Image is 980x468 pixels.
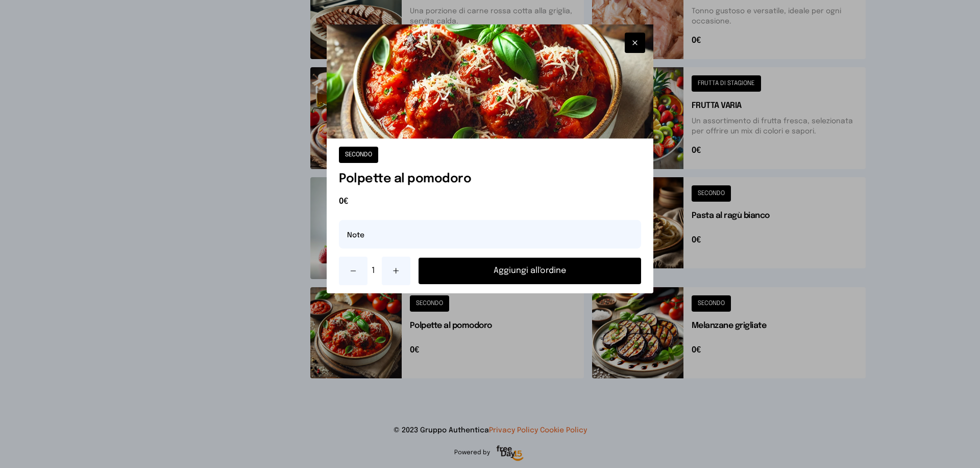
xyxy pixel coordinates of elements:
button: Aggiungi all'ordine [419,258,641,284]
h1: Polpette al pomodoro [339,171,641,187]
span: 1 [372,265,378,277]
span: 0€ [339,196,641,208]
button: SECONDO [339,147,378,163]
img: Polpette al pomodoro [327,24,653,139]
